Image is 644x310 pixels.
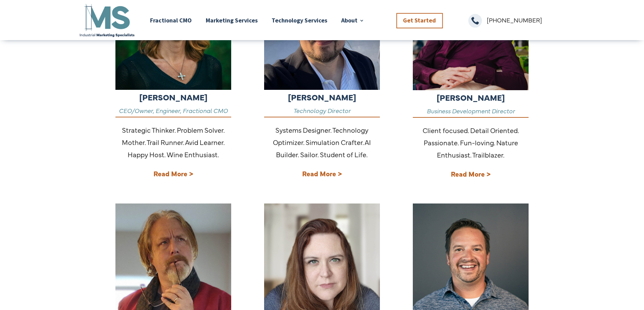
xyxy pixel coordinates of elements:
h6: [PERSON_NAME] [115,93,231,104]
p: Systems Designer. Technology Optimizer. Simulation Crafter. AI Builder. Sailor. Student of Life. [264,124,380,167]
span:  [468,14,482,28]
p: Strategic Thinker. Problem Solver. Mother. Trail Runner. Avid Learner. Happy Host. Wine Enthusiast. [115,124,231,167]
p: Business Development Director [413,105,529,117]
a: Get Started [396,13,443,28]
a: Read More > [153,169,193,178]
p: Technology Director [264,104,380,117]
a: Read More > [302,169,342,178]
a: About [341,2,364,38]
p: CEO/Owner, Engineer, Fractional CMO [115,104,231,117]
h6: [PERSON_NAME] [413,93,529,105]
a: Marketing Services [206,2,258,38]
p: Client focused. Detail Oriented. Passionate. Fun-loving. Nature Enthusiast. Trailblazer. [413,124,529,168]
h6: [PERSON_NAME] [264,93,380,104]
a: Read More > [451,169,491,178]
a: Technology Services [272,2,327,38]
p: [PHONE_NUMBER] [487,14,566,26]
a: Fractional CMO [150,2,192,38]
